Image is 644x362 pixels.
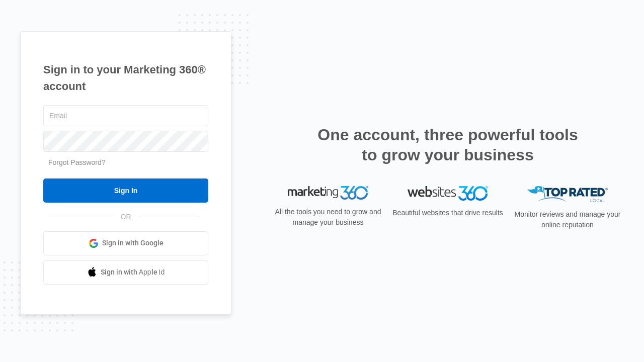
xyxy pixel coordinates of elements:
[43,61,208,95] h1: Sign in to your Marketing 360® account
[101,267,165,278] span: Sign in with Apple Id
[102,238,164,248] span: Sign in with Google
[272,207,384,228] p: All the tools you need to grow and manage your business
[43,260,208,285] a: Sign in with Apple Id
[288,186,368,200] img: Marketing 360
[43,105,208,126] input: Email
[527,186,608,203] img: Top Rated Local
[43,178,208,203] input: Sign In
[408,186,488,201] img: Websites 360
[391,208,504,218] p: Beautiful websites that drive results
[48,158,106,166] a: Forgot Password?
[114,212,138,222] span: OR
[43,231,208,255] a: Sign in with Google
[511,209,624,230] p: Monitor reviews and manage your online reputation
[314,125,581,165] h2: One account, three powerful tools to grow your business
